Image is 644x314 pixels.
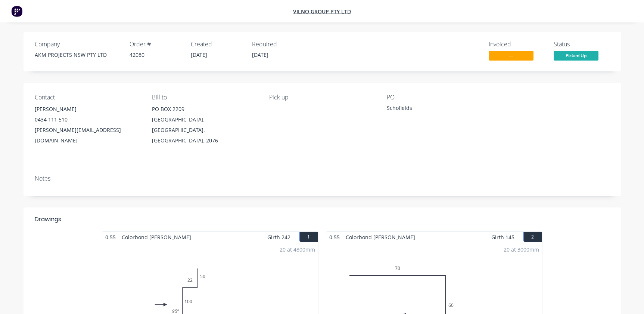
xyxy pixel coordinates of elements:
[152,94,257,101] div: Bill to
[326,232,343,243] span: 0.55
[130,51,182,59] div: 42080
[191,41,243,48] div: Created
[269,94,374,101] div: Pick up
[280,246,315,253] div: 20 at 4800mm
[152,104,257,146] div: PO BOX 2209[GEOGRAPHIC_DATA], [GEOGRAPHIC_DATA], [GEOGRAPHIC_DATA], 2076
[152,114,257,146] div: [GEOGRAPHIC_DATA], [GEOGRAPHIC_DATA], [GEOGRAPHIC_DATA], 2076
[35,175,610,182] div: Notes
[191,51,207,58] span: [DATE]
[554,51,598,60] span: Picked Up
[299,232,318,242] button: 1
[35,94,140,101] div: Contact
[489,41,545,48] div: Invoiced
[523,232,542,242] button: 2
[11,6,22,17] img: Factory
[252,41,304,48] div: Required
[35,104,140,146] div: [PERSON_NAME]0434 111 510[PERSON_NAME][EMAIL_ADDRESS][DOMAIN_NAME]
[293,8,351,15] a: Vilno Group Pty Ltd
[387,94,492,101] div: PO
[35,215,61,224] div: Drawings
[35,125,140,146] div: [PERSON_NAME][EMAIL_ADDRESS][DOMAIN_NAME]
[119,232,194,243] span: Colorbond [PERSON_NAME]
[152,104,257,114] div: PO BOX 2209
[554,41,610,48] div: Status
[102,232,119,243] span: 0.55
[35,104,140,114] div: [PERSON_NAME]
[35,41,121,48] div: Company
[343,232,418,243] span: Colorbond [PERSON_NAME]
[252,51,268,58] span: [DATE]
[387,104,480,114] div: Schofields
[35,114,140,125] div: 0434 111 510
[491,232,514,243] span: Girth 145
[267,232,290,243] span: Girth 242
[489,51,533,60] span: ...
[35,51,121,59] div: AKM PROJECTS NSW PTY LTD
[130,41,182,48] div: Order #
[504,246,539,253] div: 20 at 3000mm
